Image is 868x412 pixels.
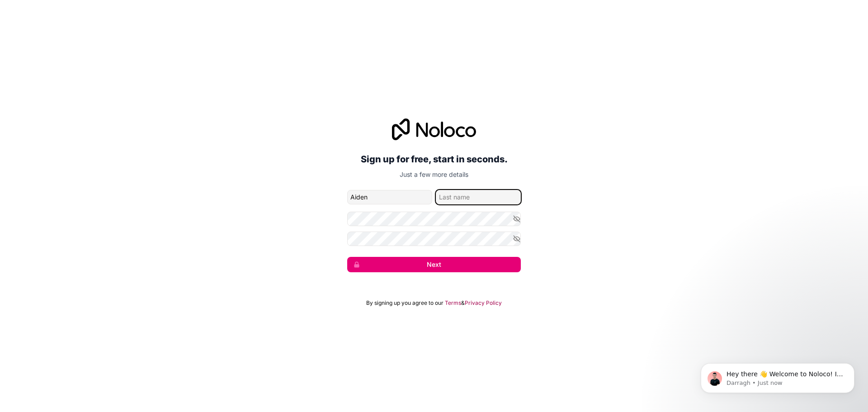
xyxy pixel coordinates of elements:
span: By signing up you agree to our [366,299,443,307]
input: family-name [436,190,521,204]
a: Privacy Policy [465,299,502,307]
p: Just a few more details [347,170,521,179]
a: Terms [445,299,461,307]
h2: Sign up for free, start in seconds. [347,151,521,167]
input: given-name [347,190,432,204]
input: Password [347,212,521,226]
button: Next [347,257,521,272]
input: Confirm password [347,232,521,246]
iframe: Intercom notifications message [687,344,868,407]
span: & [461,299,465,307]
